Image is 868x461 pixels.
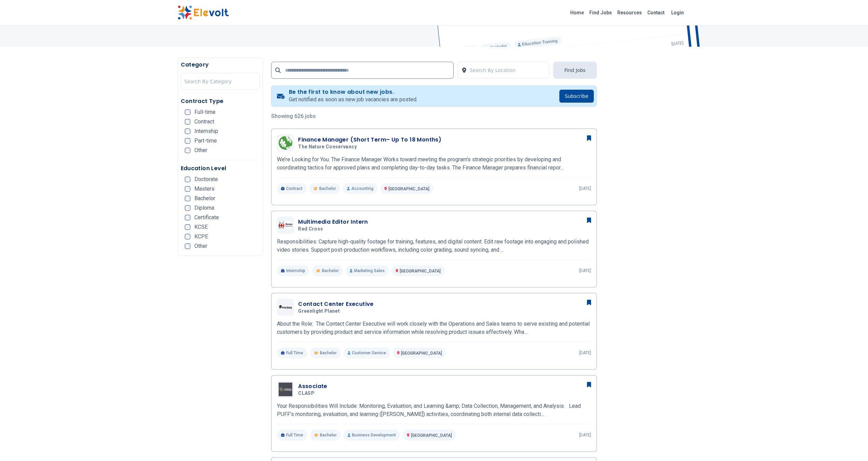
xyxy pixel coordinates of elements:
[298,144,357,150] span: The Nature Conservancy
[185,186,190,192] input: Masters
[181,97,260,105] h5: Contract Type
[277,265,309,276] p: Internship
[579,268,591,273] p: [DATE]
[320,350,337,356] span: Bachelor
[277,430,307,441] p: Full Time
[181,164,260,173] h5: Education Level
[343,347,390,358] p: Customer Service
[185,138,190,144] input: Part-time
[579,186,591,191] p: [DATE]
[411,433,452,438] span: [GEOGRAPHIC_DATA]
[320,432,337,438] span: Bachelor
[279,136,292,150] img: The Nature Conservancy
[298,218,368,226] h3: Multimedia Editor Intern
[277,347,307,358] p: Full Time
[194,148,207,153] span: Other
[298,136,441,144] h3: Finance Manager (Short Term– Up To 18 Months)
[185,196,190,201] input: Bachelor
[194,205,214,211] span: Diploma
[587,7,615,18] a: Find Jobs
[343,430,400,441] p: Business Development
[343,183,378,194] p: Accounting
[568,7,587,18] a: Home
[277,238,591,254] p: Responsibilities: Capture high-quality footage for training, features, and digital content. Edit ...
[194,224,208,230] span: KCSE
[185,177,190,182] input: Doctorate
[181,61,260,69] h5: Category
[185,243,190,249] input: Other
[194,186,215,192] span: Masters
[277,183,307,194] p: Contract
[277,155,591,172] p: We’re Looking for You: The Finance Manager Works toward meeting the program's strategic prioritie...
[834,428,868,461] iframe: Chat Widget
[194,196,215,201] span: Bachelor
[667,6,688,19] a: Login
[194,177,218,182] span: Doctorate
[279,383,292,396] img: CLASP
[322,268,339,273] span: Bachelor
[277,320,591,336] p: About the Role: The Contact Center Executive will work closely with the Operations and Sales team...
[289,95,417,104] p: Get notified as soon as new job vacancies are posted.
[298,382,327,390] h3: Associate
[615,7,645,18] a: Resources
[194,215,219,220] span: Certificate
[185,148,190,153] input: Other
[559,90,594,103] button: Subscribe
[185,234,190,239] input: KCPE
[194,234,208,239] span: KCPE
[185,129,190,134] input: Internship
[185,109,190,115] input: Full-time
[298,390,314,397] span: CLASP
[298,300,374,308] h3: Contact Center Executive
[277,402,591,418] p: Your Responsibilities Will Include: Monitoring, Evaluation, and Learning &amp; Data Collection, M...
[185,224,190,230] input: KCSE
[400,269,441,273] span: [GEOGRAPHIC_DATA]
[185,205,190,211] input: Diploma
[605,85,691,289] iframe: Advertisement
[178,5,229,20] img: Elevolt
[579,432,591,438] p: [DATE]
[277,217,591,276] a: Red crossMultimedia Editor InternRed crossResponsibilities: Capture high-quality footage for trai...
[289,89,417,95] h4: Be the first to know about new jobs.
[194,138,217,144] span: Part-time
[401,351,442,356] span: [GEOGRAPHIC_DATA]
[388,187,429,191] span: [GEOGRAPHIC_DATA]
[645,7,667,18] a: Contact
[277,299,591,358] a: Greenlight PlanetContact Center ExecutiveGreenlight PlanetAbout the Role: The Contact Center Exec...
[194,109,216,115] span: Full-time
[194,119,214,124] span: Contract
[271,112,597,120] p: Showing 626 jobs
[298,226,323,232] span: Red cross
[345,265,389,276] p: Marketing Sales
[277,134,591,194] a: The Nature ConservancyFinance Manager (Short Term– Up To 18 Months)The Nature ConservancyWe’re Lo...
[185,119,190,124] input: Contract
[319,186,336,191] span: Bachelor
[279,305,292,309] img: Greenlight Planet
[579,350,591,356] p: [DATE]
[185,215,190,220] input: Certificate
[298,308,340,314] span: Greenlight Planet
[553,62,597,79] button: Find Jobs
[279,221,292,229] img: Red cross
[194,129,218,134] span: Internship
[194,243,207,249] span: Other
[277,381,591,441] a: CLASPAssociateCLASPYour Responsibilities Will Include: Monitoring, Evaluation, and Learning &amp;...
